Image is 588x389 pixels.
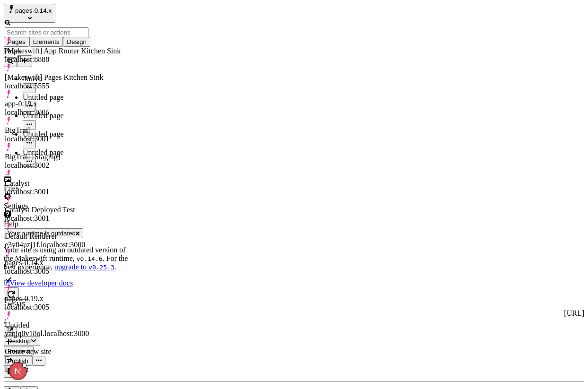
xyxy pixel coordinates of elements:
[15,7,52,14] span: pages-0.14.x
[5,303,121,311] div: localhost:3005
[5,179,121,188] div: Catalyst
[4,37,29,47] button: Pages
[5,47,121,55] div: [Makeswift] App Router Kitchen Sink
[5,55,121,64] div: localhost:8888
[5,365,121,374] div: Log out
[4,228,83,238] button: Your runtime is outdated
[5,135,121,143] div: localhost:3001
[4,184,135,192] div: Files
[4,4,55,23] button: Select site
[5,232,121,241] div: Default Renderer
[5,161,121,170] div: localhost:3002
[5,259,121,267] div: pages-0.14.x
[5,214,121,223] div: localhost:3001
[4,299,29,309] button: Open locale picker
[4,220,135,228] div: Help
[4,8,138,16] p: Cookie Test Route
[5,153,121,161] div: BigTrail [Staging]
[4,346,34,356] button: Preview
[4,47,135,55] div: Pages
[4,309,584,318] div: [URL]
[5,241,121,249] div: e3y84uzj1f.localhost:3000
[5,108,121,117] div: localhost:3005
[5,294,121,303] div: pages-0.19.x
[5,267,121,276] div: localhost:3005
[5,206,121,214] div: Catalyst Deployed Test
[5,100,121,108] div: app-0.19.x
[5,73,121,82] div: [Makeswift] Pages Kitchen Sink
[5,27,88,37] input: Search sites or actions
[5,82,121,90] div: localhost:5555
[4,356,32,366] button: Publish
[4,202,135,210] div: Settings
[4,318,584,326] div: /
[4,336,40,346] button: Desktop
[5,321,121,329] div: Untitled
[5,188,121,196] div: localhost:3001
[4,246,135,271] p: Your site is using an outdated version of the Makeswift runtime, . For the best experience, .
[4,279,73,287] a: View developer docs
[5,126,121,135] div: BigTrail
[5,347,121,356] div: Create new site
[5,329,121,338] div: yaqjq0v18ol.localhost:3000
[5,37,121,374] div: Suggestions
